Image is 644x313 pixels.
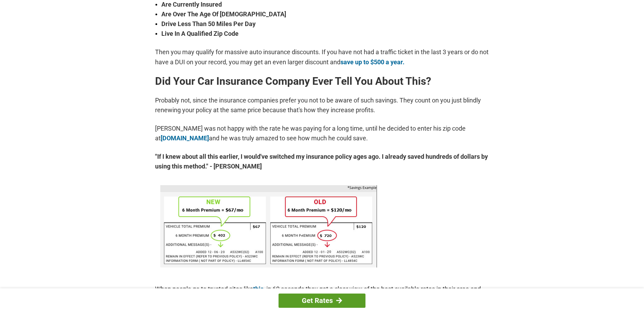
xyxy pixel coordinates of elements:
a: this [253,285,264,293]
h2: Did Your Car Insurance Company Ever Tell You About This? [155,76,489,87]
p: Probably not, since the insurance companies prefer you not to be aware of such savings. They coun... [155,96,489,115]
strong: Live In A Qualified Zip Code [161,29,489,39]
strong: Drive Less Than 50 Miles Per Day [161,19,489,29]
a: Get Rates [279,294,365,308]
a: [DOMAIN_NAME] [161,134,209,142]
a: save up to $500 a year. [340,58,404,66]
strong: "If I knew about all this earlier, I would've switched my insurance policy ages ago. I already sa... [155,152,489,171]
strong: Are Over The Age Of [DEMOGRAPHIC_DATA] [161,9,489,19]
p: [PERSON_NAME] was not happy with the rate he was paying for a long time, until he decided to ente... [155,124,489,143]
p: Then you may qualify for massive auto insurance discounts. If you have not had a traffic ticket i... [155,47,489,67]
img: savings [160,185,377,267]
